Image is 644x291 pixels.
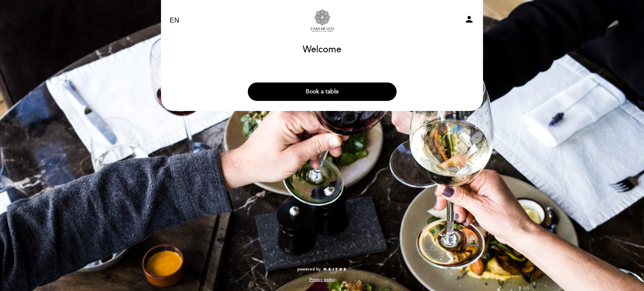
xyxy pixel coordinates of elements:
[270,9,374,32] a: [GEOGRAPHIC_DATA] & Wine - Restaurante
[303,45,341,55] h1: Welcome
[323,268,347,272] img: MEITRE
[464,14,474,24] i: person
[248,82,397,101] button: Book a table
[297,266,321,272] span: powered by
[309,277,335,283] a: Privacy policy
[297,266,347,272] a: powered by
[464,14,474,27] button: person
